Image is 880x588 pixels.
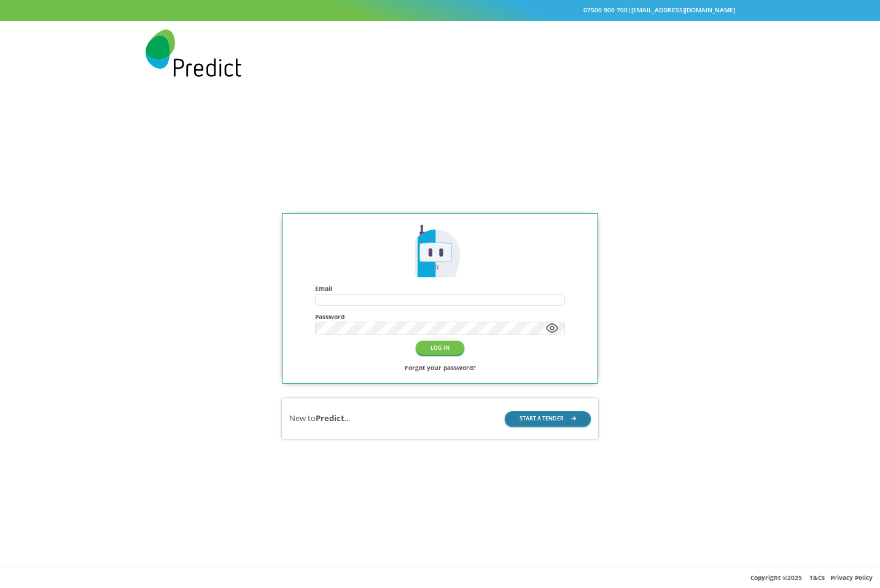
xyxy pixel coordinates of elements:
button: LOG IN [416,341,464,355]
h4: Email [315,285,565,292]
h4: Password [315,313,565,320]
img: Predict Mobile [411,223,470,282]
button: START A TENDER [505,411,591,425]
a: 07500 900 700 [583,6,628,14]
a: Privacy Policy [830,573,873,582]
img: Predict Mobile [146,29,242,77]
div: | [146,4,735,16]
div: New to ... [289,412,350,424]
a: T&Cs [809,573,825,582]
b: Predict [316,412,345,424]
a: Forgot your password? [405,362,476,374]
a: [EMAIL_ADDRESS][DOMAIN_NAME] [631,6,735,14]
